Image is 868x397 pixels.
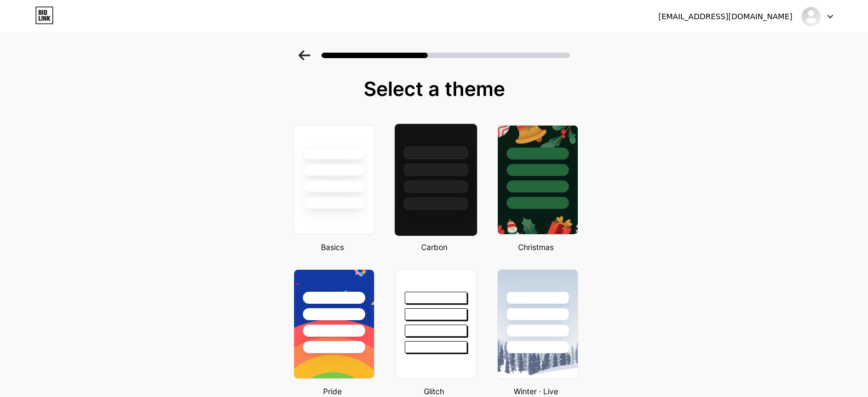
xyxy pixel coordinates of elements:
div: Winter · Live [494,385,578,397]
div: Carbon [392,241,476,253]
img: deligencetech [801,6,821,27]
div: Select a theme [289,78,579,100]
div: Christmas [494,241,578,253]
div: Glitch [392,385,476,397]
div: Basics [290,241,375,253]
div: Pride [290,385,375,397]
div: [EMAIL_ADDRESS][DOMAIN_NAME] [658,11,792,22]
